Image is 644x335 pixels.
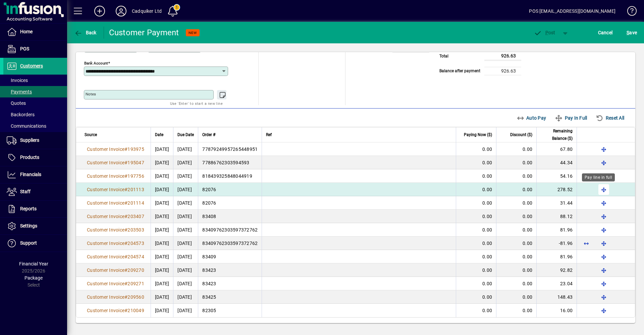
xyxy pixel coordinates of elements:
[87,200,124,206] span: Customer Invoice
[560,227,573,233] span: 81.96
[87,227,124,233] span: Customer Invoice
[20,240,37,246] span: Support
[127,227,144,233] span: 203503
[482,227,492,233] span: 0.00
[155,214,169,219] span: [DATE]
[173,304,198,317] td: [DATE]
[20,63,43,69] span: Customers
[177,131,194,138] span: Due Date
[482,241,492,246] span: 0.00
[189,31,197,35] span: NEW
[523,200,532,206] span: 0.00
[127,241,144,246] span: 204573
[3,120,67,132] a: Communications
[198,210,262,223] td: 83408
[155,294,169,300] span: [DATE]
[20,172,41,177] span: Financials
[155,227,169,233] span: [DATE]
[85,172,147,180] a: Customer Invoice#197756
[124,173,127,179] span: #
[87,267,124,273] span: Customer Invoice
[3,97,67,109] a: Quotes
[3,109,67,120] a: Backorders
[3,132,67,149] a: Suppliers
[155,187,169,192] span: [DATE]
[109,27,179,38] div: Customer Payment
[482,308,492,313] span: 0.00
[87,146,124,152] span: Customer Invoice
[552,112,590,124] button: Pay In Full
[173,237,198,250] td: [DATE]
[529,6,615,16] div: POS [EMAIL_ADDRESS][DOMAIN_NAME]
[3,235,67,252] a: Support
[87,294,124,300] span: Customer Invoice
[20,137,39,143] span: Suppliers
[523,214,532,219] span: 0.00
[593,112,627,124] button: Reset All
[20,29,33,34] span: Home
[7,100,26,106] span: Quotes
[7,123,46,129] span: Communications
[173,183,198,196] td: [DATE]
[3,86,67,97] a: Payments
[124,187,127,192] span: #
[155,308,169,313] span: [DATE]
[464,131,492,138] span: Paying Now ($)
[173,210,198,223] td: [DATE]
[3,166,67,183] a: Financials
[87,187,124,192] span: Customer Invoice
[85,159,147,166] a: Customer Invoice#195047
[523,146,532,152] span: 0.00
[523,173,532,179] span: 0.00
[560,200,573,206] span: 31.44
[482,187,492,192] span: 0.00
[523,227,532,233] span: 0.00
[560,214,573,219] span: 88.12
[173,142,198,156] td: [DATE]
[582,173,615,181] div: Pay line in full
[85,240,147,247] a: Customer Invoice#204573
[124,294,127,300] span: #
[560,281,573,286] span: 23.04
[7,112,35,117] span: Backorders
[173,223,198,237] td: [DATE]
[198,290,262,304] td: 83425
[3,218,67,235] a: Settings
[198,142,262,156] td: 77879249957265448951
[85,199,147,207] a: Customer Invoice#201114
[87,281,124,286] span: Customer Invoice
[155,173,169,179] span: [DATE]
[198,304,262,317] td: 82305
[89,5,110,17] button: Add
[20,206,37,211] span: Reports
[124,214,127,219] span: #
[523,308,532,313] span: 0.00
[173,156,198,169] td: [DATE]
[85,280,147,287] a: Customer Invoice#209271
[3,75,67,86] a: Invoices
[625,27,639,39] button: Save
[19,261,48,266] span: Financial Year
[198,156,262,169] td: 77886762303594593
[198,263,262,277] td: 83423
[124,200,127,206] span: #
[530,27,559,39] button: Post
[87,160,124,165] span: Customer Invoice
[482,294,492,300] span: 0.00
[482,160,492,165] span: 0.00
[124,281,127,286] span: #
[155,267,169,273] span: [DATE]
[560,308,573,313] span: 16.00
[127,294,144,300] span: 209560
[173,263,198,277] td: [DATE]
[85,213,147,220] a: Customer Invoice#203407
[482,254,492,259] span: 0.00
[127,214,144,219] span: 203407
[484,52,521,60] td: 926.63
[266,131,272,138] span: Ref
[86,92,96,96] mat-label: Notes
[127,187,144,192] span: 201113
[560,146,573,152] span: 67.80
[127,254,144,259] span: 204574
[155,254,169,259] span: [DATE]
